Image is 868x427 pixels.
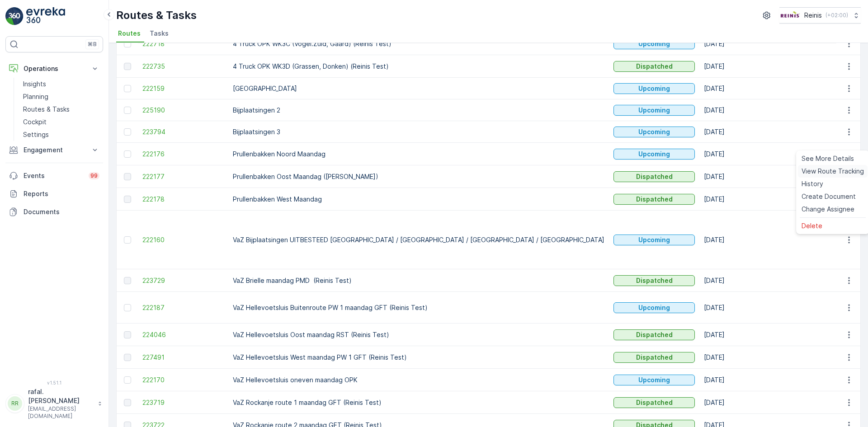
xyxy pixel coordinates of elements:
[142,150,224,159] span: 222176
[124,150,131,158] div: Toggle Row Selected
[699,165,839,188] td: [DATE]
[124,40,131,47] div: Toggle Row Selected
[613,127,695,137] button: Upcoming
[24,207,99,216] p: Documents
[142,84,224,93] a: 222159
[23,80,46,89] p: Insights
[638,106,670,115] p: Upcoming
[699,121,839,143] td: [DATE]
[699,269,839,292] td: [DATE]
[638,303,670,312] p: Upcoming
[5,203,103,221] a: Documents
[233,106,604,115] p: Bijplaatsingen 2
[5,60,103,78] button: Operations
[613,38,695,49] button: Upcoming
[233,172,604,181] p: Prullenbakken Oost Maandag ([PERSON_NAME])
[638,127,670,136] p: Upcoming
[142,276,224,285] a: 223729
[24,145,85,155] p: Engagement
[23,130,49,139] p: Settings
[142,330,224,339] span: 224046
[699,391,839,414] td: [DATE]
[19,116,103,128] a: Cockpit
[826,12,848,19] p: ( +02:00 )
[699,33,839,55] td: [DATE]
[5,387,103,420] button: RRrafal.[PERSON_NAME][EMAIL_ADDRESS][DOMAIN_NAME]
[142,303,224,312] a: 222187
[699,324,839,346] td: [DATE]
[142,375,224,385] a: 222170
[699,99,839,121] td: [DATE]
[142,39,224,48] a: 222718
[233,150,604,159] p: Prullenbakken Noord Maandag
[613,302,695,313] button: Upcoming
[142,127,224,136] a: 223794
[779,7,861,23] button: Reinis(+02:00)
[19,90,103,103] a: Planning
[142,106,224,115] span: 225190
[613,149,695,160] button: Upcoming
[233,375,604,385] p: VaZ Hellevoetsluis oneven maandag OPK
[699,78,839,99] td: [DATE]
[802,154,854,163] span: See More Details
[150,29,169,38] span: Tasks
[233,330,604,339] p: VaZ Hellevoetsluis Oost maandag RST (Reinis Test)
[802,205,854,214] span: Change Assignee
[23,105,70,114] p: Routes & Tasks
[233,303,604,312] p: VaZ Hellevoetsluis Buitenroute PW 1 maandag GFT (Reinis Test)
[124,63,131,70] div: Toggle Row Selected
[24,64,85,73] p: Operations
[233,195,604,204] p: Prullenbakken West Maandag
[28,387,93,405] p: rafal.[PERSON_NAME]
[613,352,695,363] button: Dispatched
[613,171,695,182] button: Dispatched
[636,62,673,71] p: Dispatched
[116,8,197,23] p: Routes & Tasks
[24,189,99,198] p: Reports
[142,353,224,362] a: 227491
[613,61,695,72] button: Dispatched
[798,165,868,178] a: View Route Tracking
[636,353,673,362] p: Dispatched
[233,62,604,71] p: 4 Truck OPK WK3D (Grassen, Donken) (Reinis Test)
[779,10,801,20] img: Reinis-Logo-Vrijstaand_Tekengebied-1-copy2_aBO4n7j.png
[638,375,670,385] p: Upcoming
[5,7,24,25] img: logo
[233,39,604,48] p: 4 Truck OPK WK3C (Vogel.Zuid, Gaard) (Reinis Test)
[699,211,839,269] td: [DATE]
[24,171,83,180] p: Events
[233,353,604,362] p: VaZ Hellevoetsluis West maandag PW 1 GFT (Reinis Test)
[5,185,103,203] a: Reports
[23,117,47,127] p: Cockpit
[804,11,822,20] p: Reinis
[124,331,131,338] div: Toggle Row Selected
[613,397,695,408] button: Dispatched
[613,275,695,286] button: Dispatched
[699,346,839,369] td: [DATE]
[5,167,103,185] a: Events99
[233,235,604,244] p: VaZ Bijplaatsingen UITBESTEED [GEOGRAPHIC_DATA] / [GEOGRAPHIC_DATA] / [GEOGRAPHIC_DATA] / [GEOGRA...
[142,195,224,204] a: 222178
[124,107,131,114] div: Toggle Row Selected
[699,143,839,165] td: [DATE]
[613,235,695,245] button: Upcoming
[699,292,839,324] td: [DATE]
[124,277,131,284] div: Toggle Row Selected
[5,141,103,159] button: Engagement
[638,84,670,93] p: Upcoming
[124,85,131,92] div: Toggle Row Selected
[142,398,224,407] a: 223719
[124,196,131,203] div: Toggle Row Selected
[613,375,695,385] button: Upcoming
[5,380,103,385] span: v 1.51.1
[636,330,673,339] p: Dispatched
[8,396,22,411] div: RR
[118,29,141,38] span: Routes
[142,62,224,71] a: 222735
